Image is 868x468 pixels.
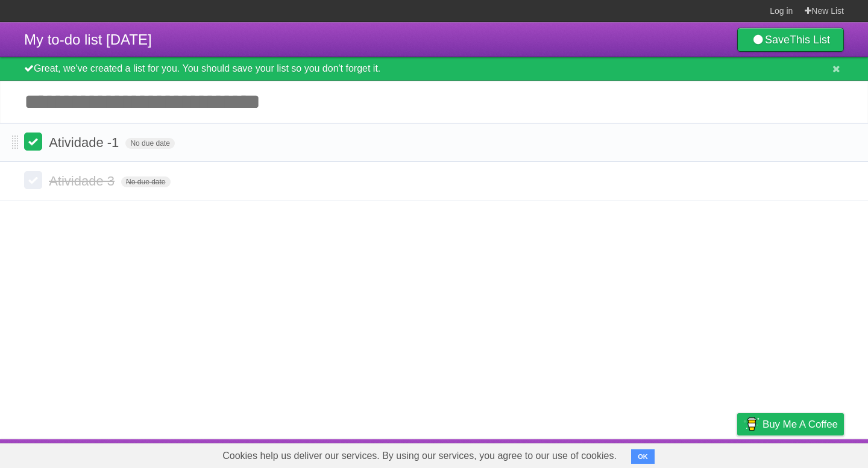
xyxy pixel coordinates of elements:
[790,34,830,46] b: This List
[743,414,759,434] img: Buy me a coffee
[24,31,152,48] span: My to-do list [DATE]
[49,173,118,189] span: Atividade 3
[763,414,838,435] span: Buy me a coffee
[125,138,174,149] span: No due date
[210,444,629,468] span: Cookies help us deliver our services. By using our services, you agree to our use of cookies.
[24,133,42,151] label: Done
[722,442,753,465] a: Privacy
[768,442,844,465] a: Suggest a feature
[737,413,844,435] a: Buy me a coffee
[121,176,170,187] span: No due date
[49,135,122,150] span: Atividade -1
[737,28,844,52] a: SaveThis List
[681,442,707,465] a: Terms
[577,442,602,465] a: About
[617,442,665,465] a: Developers
[24,171,42,189] label: Done
[631,449,655,464] button: OK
